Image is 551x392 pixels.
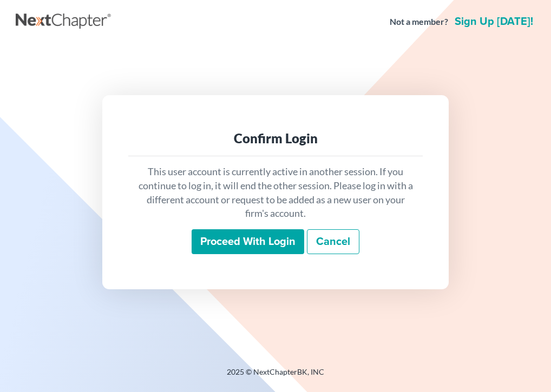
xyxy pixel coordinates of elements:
[137,130,414,147] div: Confirm Login
[452,16,535,27] a: Sign up [DATE]!
[192,229,304,254] input: Proceed with login
[137,165,414,221] p: This user account is currently active in another session. If you continue to log in, it will end ...
[390,16,448,28] strong: Not a member?
[307,229,359,254] a: Cancel
[16,367,535,386] div: 2025 © NextChapterBK, INC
